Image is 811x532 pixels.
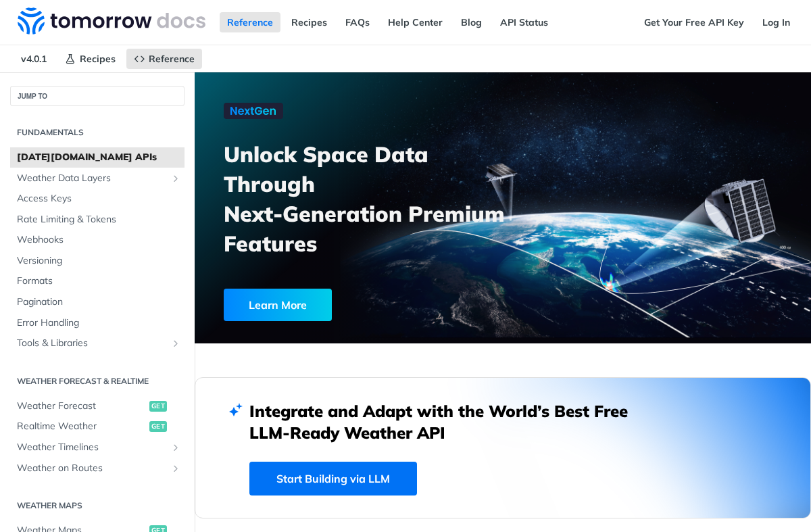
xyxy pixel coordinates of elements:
a: Weather Forecastget [10,396,185,416]
button: JUMP TO [10,86,185,106]
a: [DATE][DOMAIN_NAME] APIs [10,147,185,168]
span: Weather Timelines [17,441,167,454]
span: Rate Limiting & Tokens [17,213,181,226]
img: Tomorrow.io Weather API Docs [18,7,205,34]
span: Weather Data Layers [17,172,167,185]
span: get [149,421,167,432]
a: Reference [220,12,280,32]
span: Weather Forecast [17,400,146,413]
h2: Integrate and Adapt with the World’s Best Free LLM-Ready Weather API [249,400,648,443]
span: Realtime Weather [17,420,146,433]
span: Versioning [17,254,181,268]
a: Weather Data LayersShow subpages for Weather Data Layers [10,168,185,189]
span: Weather on Routes [17,462,167,475]
a: Log In [755,12,797,32]
a: Weather TimelinesShow subpages for Weather Timelines [10,437,185,458]
a: Reference [126,49,202,69]
a: Versioning [10,251,185,271]
h3: Unlock Space Data Through Next-Generation Premium Features [224,139,518,258]
img: NextGen [224,103,283,119]
a: Webhooks [10,230,185,250]
a: Formats [10,271,185,291]
a: FAQs [338,12,377,32]
span: Formats [17,274,181,288]
a: Access Keys [10,189,185,209]
span: [DATE][DOMAIN_NAME] APIs [17,151,181,164]
a: Recipes [57,49,123,69]
span: Reference [149,53,195,65]
a: Rate Limiting & Tokens [10,210,185,230]
a: Recipes [284,12,335,32]
span: Access Keys [17,192,181,205]
span: Tools & Libraries [17,337,167,350]
a: Start Building via LLM [249,462,417,495]
a: Learn More [224,289,459,321]
a: Blog [453,12,489,32]
a: Pagination [10,292,185,312]
h2: Fundamentals [10,126,185,139]
a: API Status [493,12,556,32]
h2: Weather Maps [10,500,185,512]
span: get [149,401,167,412]
h2: Weather Forecast & realtime [10,375,185,387]
span: Webhooks [17,233,181,247]
a: Weather on RoutesShow subpages for Weather on Routes [10,458,185,479]
span: Error Handling [17,316,181,330]
a: Help Center [380,12,450,32]
span: v4.0.1 [14,49,54,69]
div: Learn More [224,289,332,321]
span: Recipes [80,53,116,65]
a: Get Your Free API Key [637,12,752,32]
button: Show subpages for Tools & Libraries [170,338,181,349]
a: Tools & LibrariesShow subpages for Tools & Libraries [10,333,185,354]
button: Show subpages for Weather on Routes [170,463,181,474]
a: Error Handling [10,313,185,333]
button: Show subpages for Weather Timelines [170,442,181,453]
a: Realtime Weatherget [10,416,185,437]
span: Pagination [17,295,181,309]
button: Show subpages for Weather Data Layers [170,173,181,184]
